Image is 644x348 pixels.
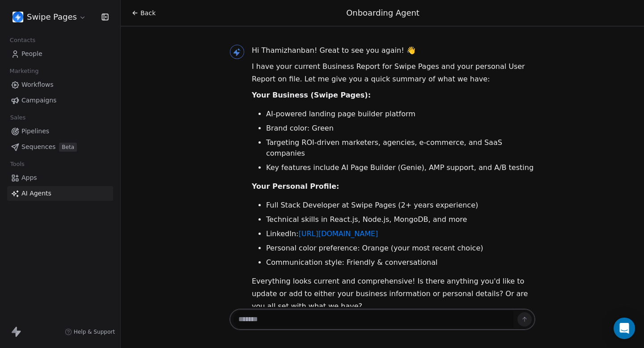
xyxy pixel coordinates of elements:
li: AI-powered landing page builder platform [266,109,535,119]
li: Personal color preference: Orange (your most recent choice) [266,243,535,254]
span: Apps [21,173,37,182]
span: Back [140,8,156,17]
li: Communication style: Friendly & conversational [266,257,535,268]
li: Full Stack Developer at Swipe Pages (2+ years experience) [266,200,535,211]
span: AI Agents [21,189,51,198]
a: People [7,47,113,61]
span: Campaigns [21,96,56,105]
span: Beta [59,143,77,152]
a: Pipelines [7,124,113,139]
a: [URL][DOMAIN_NAME] [298,229,378,238]
span: Contacts [6,34,39,47]
p: I have your current Business Report for Swipe Pages and your personal User Report on file. Let me... [252,60,535,85]
a: SequencesBeta [7,140,113,154]
a: AI Agents [7,186,113,201]
li: Targeting ROI-driven marketers, agencies, e-commerce, and SaaS companies [266,137,535,159]
span: Workflows [21,80,54,89]
li: LinkedIn: [266,229,535,239]
p: Everything looks current and comprehensive! Is there anything you'd like to update or add to eith... [252,275,535,313]
span: Marketing [6,64,42,78]
li: Technical skills in React.js, Node.js, MongoDB, and more [266,214,535,225]
span: Pipelines [21,127,49,136]
button: Swipe Pages [11,9,88,25]
li: Key features include AI Page Builder (Genie), AMP support, and A/B testing [266,162,535,173]
span: Swipe Pages [27,11,77,23]
a: Help & Support [65,328,115,335]
span: Onboarding Agent [346,8,419,17]
span: Sequences [21,142,55,152]
span: Help & Support [74,328,115,335]
a: Apps [7,170,113,185]
img: user_01J93QE9VH11XXZQZDP4TWZEES.jpg [13,12,23,22]
strong: Your Business (Swipe Pages): [252,91,371,99]
p: Hi Thamizhanban! Great to see you again! 👋 [252,44,535,57]
li: Brand color: Green [266,123,535,134]
span: People [21,49,42,59]
span: Sales [6,111,30,124]
span: Tools [6,157,28,171]
a: Campaigns [7,93,113,108]
strong: Your Personal Profile: [252,182,339,191]
a: Workflows [7,77,113,92]
div: Open Intercom Messenger [614,318,635,339]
